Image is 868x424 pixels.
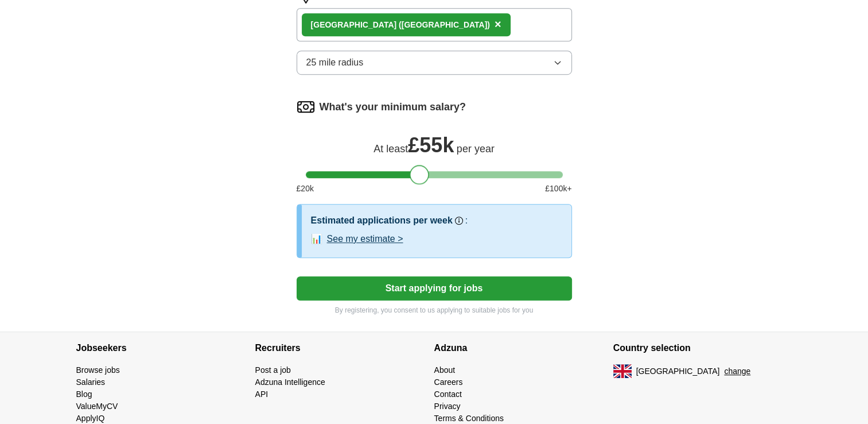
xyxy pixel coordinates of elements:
[495,18,501,30] span: ×
[434,390,462,399] a: Contact
[255,377,325,387] a: Adzuna Intelligence
[76,377,106,387] a: Salaries
[636,365,720,377] span: [GEOGRAPHIC_DATA]
[320,99,466,115] label: What's your minimum salary?
[434,377,463,387] a: Careers
[373,143,408,155] span: At least
[434,402,461,411] a: Privacy
[311,214,453,228] h3: Estimated applications per week
[297,276,572,300] button: Start applying for jobs
[306,56,364,70] span: 25 mile radius
[434,414,504,423] a: Terms & Conditions
[327,232,403,246] button: See my estimate >
[76,414,105,423] a: ApplyIQ
[495,16,501,33] button: ×
[76,365,120,375] a: Browse jobs
[434,365,456,375] a: About
[255,390,268,399] a: API
[76,390,92,399] a: Blog
[457,143,495,155] span: per year
[613,364,632,378] img: UK flag
[724,365,750,377] button: change
[297,98,315,116] img: salary.png
[297,305,572,315] p: By registering, you consent to us applying to suitable jobs for you
[399,20,490,29] span: ([GEOGRAPHIC_DATA])
[311,232,322,246] span: 📊
[613,332,792,364] h4: Country selection
[76,402,118,411] a: ValueMyCV
[465,214,468,228] h3: :
[297,183,314,195] span: £ 20 k
[297,51,572,75] button: 25 mile radius
[408,133,454,157] span: £ 55k
[311,20,397,29] strong: [GEOGRAPHIC_DATA]
[255,365,291,375] a: Post a job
